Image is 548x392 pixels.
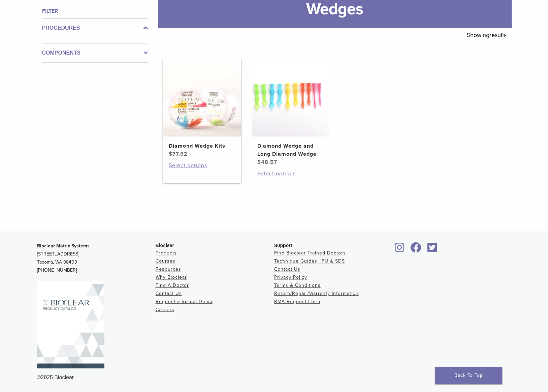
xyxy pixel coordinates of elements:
[169,151,188,157] bdi: 77.62
[274,274,307,280] a: Privacy Policy
[408,246,424,253] a: Bioclear
[156,250,177,256] a: Products
[169,161,235,170] a: Select options for “Diamond Wedge Kits”
[156,299,213,304] a: Request a Virtual Demo
[251,59,330,166] a: Diamond Wedge and Long Diamond WedgeDiamond Wedge and Long Diamond Wedge $48.57
[156,282,189,288] a: Find A Doctor
[37,281,104,368] img: Bioclear
[274,291,359,296] a: Return/Repair/Warranty Information
[435,367,502,384] a: Back To Top
[42,7,148,15] h4: Filter
[156,274,187,280] a: Why Bioclear
[169,142,235,150] h2: Diamond Wedge Kits
[42,24,148,32] label: Procedures
[274,299,320,304] a: RMA Request Form
[163,59,241,137] img: Diamond Wedge Kits
[169,151,172,157] span: $
[274,266,300,272] a: Contact Us
[156,266,181,272] a: Resources
[257,170,324,178] a: Select options for “Diamond Wedge and Long Diamond Wedge”
[156,243,174,248] span: Bioclear
[42,49,148,57] label: Components
[156,291,182,296] a: Contact Us
[257,142,324,158] h2: Diamond Wedge and Long Diamond Wedge
[274,258,345,264] a: Technique Guides, IFU & SDS
[37,243,90,249] strong: Bioclear Matrix Systems
[274,282,321,288] a: Terms & Conditions
[37,373,511,382] div: ©2025 Bioclear
[252,59,329,137] img: Diamond Wedge and Long Diamond Wedge
[156,307,174,312] a: Careers
[425,246,439,253] a: Bioclear
[274,243,292,248] span: Support
[37,242,156,274] p: [STREET_ADDRESS] Tacoma, WA 98409 [PHONE_NUMBER]
[274,250,346,256] a: Find Bioclear Trained Doctors
[393,246,407,253] a: Bioclear
[466,28,507,42] p: Showing results
[156,258,175,264] a: Courses
[163,59,241,158] a: Diamond Wedge KitsDiamond Wedge Kits $77.62
[257,159,277,165] bdi: 48.57
[257,159,261,165] span: $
